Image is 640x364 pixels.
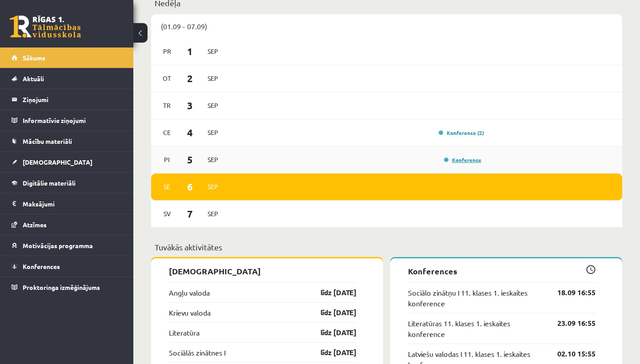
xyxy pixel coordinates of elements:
span: Sep [204,126,222,139]
a: Konference (2) [439,129,484,136]
span: 7 [176,206,204,221]
a: Ziņojumi [12,89,122,110]
a: Informatīvie ziņojumi [12,110,122,131]
span: Sep [204,44,222,58]
span: Sep [204,153,222,166]
a: Atzīmes [12,214,122,235]
a: līdz [DATE] [305,287,356,298]
a: Literatūras 11. klases 1. ieskaites konference [408,318,544,339]
a: Sākums [12,47,122,68]
span: Motivācijas programma [23,241,93,249]
a: Krievu valoda [169,307,211,318]
a: Aktuāli [12,68,122,89]
span: Sv [158,207,176,221]
a: Digitālie materiāli [12,173,122,193]
a: Sociālās zinātnes I [169,347,225,358]
span: 3 [176,98,204,113]
span: Konferences [23,262,60,270]
span: Tr [158,99,176,112]
span: 4 [176,125,204,140]
a: līdz [DATE] [305,327,356,338]
legend: Maksājumi [23,194,122,214]
span: [DEMOGRAPHIC_DATA] [23,158,92,166]
span: Sep [204,207,222,221]
a: 23.09 16:55 [544,318,596,328]
a: 18.09 16:55 [544,287,596,298]
span: Ce [158,126,176,139]
span: Se [158,180,176,194]
a: līdz [DATE] [305,307,356,318]
span: Sep [204,71,222,85]
a: Rīgas 1. Tālmācības vidusskola [10,16,81,38]
span: Sep [204,180,222,194]
p: Tuvākās aktivitātes [155,241,619,253]
span: Aktuāli [23,75,44,83]
span: 1 [176,44,204,59]
a: Proktoringa izmēģinājums [12,277,122,297]
a: Literatūra [169,327,200,338]
div: (01.09 - 07.09) [151,14,622,38]
legend: Ziņojumi [23,89,122,110]
a: līdz [DATE] [305,347,356,358]
span: Pr [158,44,176,58]
a: [DEMOGRAPHIC_DATA] [12,152,122,172]
a: Angļu valoda [169,287,210,298]
span: 5 [176,152,204,167]
a: 02.10 15:55 [544,348,596,359]
a: Motivācijas programma [12,235,122,256]
span: Atzīmes [23,221,47,229]
span: Sākums [23,54,45,62]
p: [DEMOGRAPHIC_DATA] [169,265,356,277]
span: Ot [158,71,176,85]
span: 2 [176,71,204,86]
legend: Informatīvie ziņojumi [23,110,122,131]
span: Pi [158,153,176,166]
a: Konference [444,156,481,163]
a: Sociālo zinātņu I 11. klases 1. ieskaites konference [408,287,544,309]
p: Konferences [408,265,596,277]
span: Proktoringa izmēģinājums [23,283,100,291]
span: Digitālie materiāli [23,179,76,187]
span: Mācību materiāli [23,137,72,145]
span: Sep [204,99,222,112]
span: 6 [176,179,204,194]
a: Maksājumi [12,194,122,214]
a: Mācību materiāli [12,131,122,151]
a: Konferences [12,256,122,277]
